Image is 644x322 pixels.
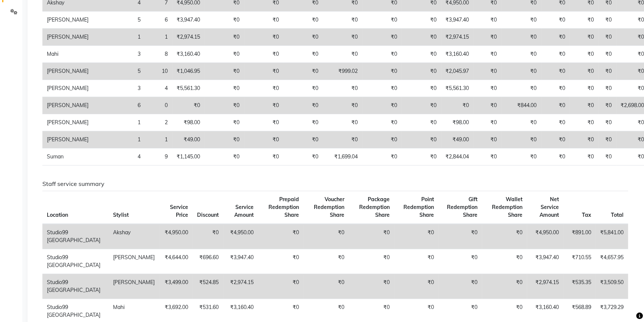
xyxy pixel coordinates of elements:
td: 5 [93,63,145,80]
td: ₹999.02 [323,63,362,80]
td: ₹0 [362,131,402,148]
td: ₹0 [473,63,501,80]
td: ₹535.35 [563,274,596,299]
td: 1 [145,29,172,46]
td: 1 [93,114,145,131]
td: ₹0 [283,97,323,114]
td: 0 [145,97,172,114]
td: ₹2,045.97 [441,63,473,80]
td: ₹4,950.00 [527,224,563,249]
td: ₹0 [402,63,441,80]
td: Suman [42,148,93,165]
td: [PERSON_NAME] [42,63,93,80]
td: ₹98.00 [441,114,473,131]
td: ₹3,499.00 [159,274,193,299]
td: ₹0 [362,63,402,80]
span: Voucher Redemption Share [314,196,344,218]
td: ₹0 [482,249,527,274]
span: Service Amount [234,204,254,218]
span: Service Price [170,204,188,218]
td: ₹0 [362,97,402,114]
td: ₹0 [323,29,362,46]
td: ₹0 [598,46,616,63]
td: ₹0 [541,97,570,114]
span: Wallet Redemption Share [492,196,522,218]
td: ₹0 [258,249,303,274]
td: ₹1,699.04 [323,148,362,165]
h6: Staff service summary [42,180,628,187]
td: ₹4,644.00 [159,249,193,274]
td: Studio99 [GEOGRAPHIC_DATA] [42,274,109,299]
td: ₹0 [205,80,244,97]
td: ₹2,974.15 [527,274,563,299]
td: ₹1,145.00 [172,148,205,165]
td: ₹5,841.00 [596,224,628,249]
td: ₹0 [438,274,482,299]
td: ₹0 [205,12,244,29]
td: ₹0 [349,274,395,299]
td: ₹0 [402,131,441,148]
td: ₹4,950.00 [159,224,193,249]
td: ₹0 [541,63,570,80]
td: ₹0 [570,114,598,131]
td: 1 [145,131,172,148]
td: ₹0 [441,97,473,114]
td: ₹0 [598,80,616,97]
td: ₹891.00 [563,224,596,249]
td: ₹0 [541,46,570,63]
td: ₹0 [362,80,402,97]
td: ₹0 [244,148,283,165]
td: ₹0 [402,148,441,165]
td: ₹0 [323,97,362,114]
span: Prepaid Redemption Share [268,196,299,218]
td: ₹0 [244,46,283,63]
span: Net Service Amount [540,196,559,218]
td: ₹0 [402,46,441,63]
td: ₹0 [303,224,349,249]
td: ₹98.00 [172,114,205,131]
td: ₹0 [598,131,616,148]
td: 4 [145,80,172,97]
td: ₹0 [473,80,501,97]
td: ₹0 [258,274,303,299]
td: ₹3,947.40 [527,249,563,274]
td: ₹0 [244,80,283,97]
td: ₹4,950.00 [223,224,258,249]
td: ₹0 [598,114,616,131]
td: 2 [145,114,172,131]
td: ₹0 [193,224,223,249]
td: ₹0 [570,29,598,46]
td: ₹0 [205,114,244,131]
td: ₹0 [205,148,244,165]
td: ₹0 [244,114,283,131]
span: Package Redemption Share [359,196,390,218]
td: ₹4,657.95 [596,249,628,274]
td: ₹0 [283,80,323,97]
span: Location [47,212,68,218]
td: ₹1,046.95 [172,63,205,80]
td: ₹2,844.04 [441,148,473,165]
td: ₹0 [473,97,501,114]
td: Mahi [42,46,93,63]
td: 4 [93,148,145,165]
td: 10 [145,63,172,80]
td: 6 [93,97,145,114]
td: ₹0 [394,224,438,249]
td: ₹5,561.30 [441,80,473,97]
td: ₹0 [473,148,501,165]
td: ₹0 [394,249,438,274]
td: ₹0 [362,29,402,46]
span: Point Redemption Share [403,196,434,218]
td: ₹0 [283,46,323,63]
td: ₹3,947.40 [223,249,258,274]
td: ₹0 [402,29,441,46]
td: ₹0 [362,148,402,165]
td: ₹0 [283,12,323,29]
td: ₹5,561.30 [172,80,205,97]
td: ₹0 [570,131,598,148]
td: ₹0 [205,46,244,63]
td: ₹0 [501,148,541,165]
td: ₹0 [283,131,323,148]
td: ₹0 [402,114,441,131]
td: ₹3,509.50 [596,274,628,299]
